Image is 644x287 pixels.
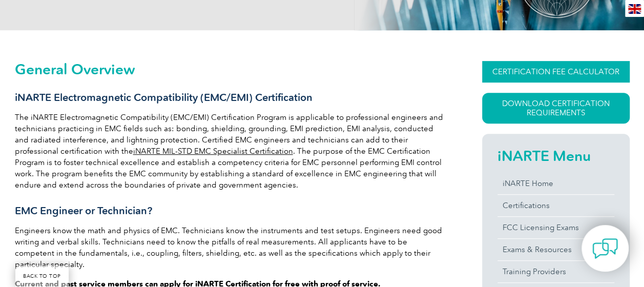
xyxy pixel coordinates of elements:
[15,265,69,287] a: BACK TO TOP
[497,261,614,282] a: Training Providers
[497,148,614,164] h2: iNARTE Menu
[497,173,614,194] a: iNARTE Home
[15,61,445,77] h2: General Overview
[628,4,641,14] img: en
[497,195,614,216] a: Certifications
[592,236,618,261] img: contact-chat.png
[15,204,445,217] h3: EMC Engineer or Technician?
[482,93,630,124] a: Download Certification Requirements
[15,91,445,104] h3: iNARTE Electromagnetic Compatibility (EMC/EMI) Certification
[482,61,630,83] a: CERTIFICATION FEE CALCULATOR
[497,217,614,238] a: FCC Licensing Exams
[133,147,293,156] a: iNARTE MIL-STD EMC Specialist Certification
[15,225,445,270] p: Engineers know the math and physics of EMC. Technicians know the instruments and test setups. Eng...
[15,112,445,191] p: The iNARTE Electromagnetic Compatibility (EMC/EMI) Certification Program is applicable to profess...
[497,239,614,260] a: Exams & Resources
